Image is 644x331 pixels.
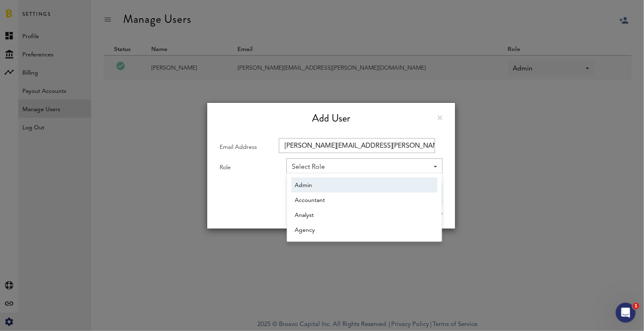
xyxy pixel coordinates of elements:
[295,223,434,237] span: Agency
[291,222,438,237] a: Agency
[295,178,434,192] span: Admin
[295,193,434,207] span: Accountant
[616,303,636,323] iframe: Intercom live chat
[220,210,443,216] a: Learn more about user roles
[633,303,639,309] span: 1
[17,6,47,13] span: Support
[220,163,271,173] label: Role
[291,192,438,207] a: Accountant
[291,207,438,222] a: Analyst
[292,160,429,174] div: Select Role
[220,111,443,126] div: Add User
[295,208,434,222] span: Analyst
[220,142,271,152] label: Email Address
[291,178,438,192] a: Admin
